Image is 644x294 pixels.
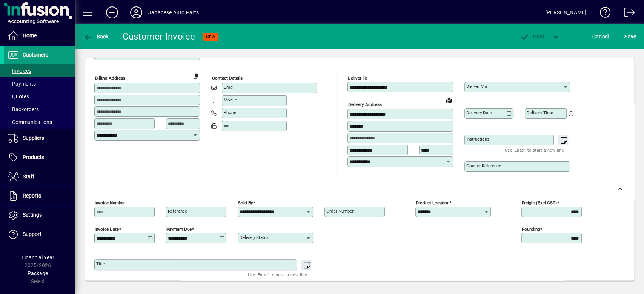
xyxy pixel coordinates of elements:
[95,227,119,232] mat-label: Invoice date
[83,34,109,40] span: Back
[594,2,610,26] a: Knowledge Base
[96,261,105,266] mat-label: Title
[81,30,111,43] button: Back
[148,6,199,18] div: Japanese Auto Parts
[100,6,124,19] button: Add
[4,90,75,103] a: Quotes
[166,227,192,232] mat-label: Payment due
[23,212,42,218] span: Settings
[505,145,564,154] mat-hint: Use 'Enter' to start a new line
[443,94,455,106] a: View on map
[4,116,75,129] a: Communications
[348,75,367,81] mat-label: Deliver To
[23,135,44,141] span: Suppliers
[23,193,41,199] span: Reports
[4,225,75,244] a: Support
[4,26,75,45] a: Home
[4,77,75,90] a: Payments
[533,34,536,40] span: P
[416,200,449,205] mat-label: Product location
[4,187,75,205] a: Reports
[22,254,54,260] span: Financial Year
[168,208,187,214] mat-label: Reference
[23,231,41,237] span: Support
[8,81,36,87] span: Payments
[516,30,548,43] button: Post
[624,31,636,43] span: ave
[240,235,269,240] mat-label: Delivery status
[238,200,253,205] mat-label: Sold by
[248,270,307,279] mat-hint: Use 'Enter' to start a new line
[4,129,75,148] a: Suppliers
[592,31,609,43] span: Cancel
[123,31,195,43] div: Customer Invoice
[224,97,237,103] mat-label: Mobile
[4,64,75,77] a: Invoices
[4,206,75,225] a: Settings
[326,208,354,214] mat-label: Order number
[624,34,627,40] span: S
[75,30,117,43] app-page-header-button: Back
[522,200,557,205] mat-label: Freight (excl GST)
[466,84,487,89] mat-label: Deliver via
[190,70,202,82] button: Copy to Delivery address
[522,227,540,232] mat-label: Rounding
[527,110,553,115] mat-label: Delivery time
[224,84,235,90] mat-label: Email
[545,6,586,18] div: [PERSON_NAME]
[124,6,148,19] button: Profile
[4,148,75,167] a: Products
[8,119,52,125] span: Communications
[224,110,236,115] mat-label: Phone
[520,34,544,40] span: ost
[618,2,635,26] a: Logout
[466,163,501,168] mat-label: Courier Reference
[206,34,215,39] span: NEW
[28,270,48,276] span: Package
[466,136,489,142] mat-label: Instructions
[4,103,75,116] a: Backorders
[23,32,37,38] span: Home
[23,173,34,179] span: Staff
[4,167,75,186] a: Staff
[23,154,44,160] span: Products
[8,106,39,112] span: Backorders
[8,93,29,100] span: Quotes
[23,52,48,58] span: Customers
[95,200,125,205] mat-label: Invoice number
[466,110,492,115] mat-label: Delivery date
[8,68,31,74] span: Invoices
[622,30,638,43] button: Save
[590,30,611,43] button: Cancel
